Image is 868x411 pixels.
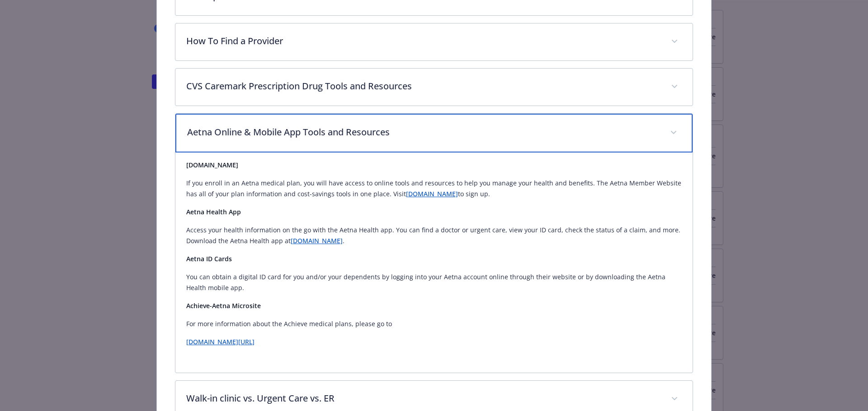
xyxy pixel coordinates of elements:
[175,23,693,60] div: How To Find a Provider
[186,319,682,329] p: For more information about the Achieve medical plans, please go to
[186,208,241,216] strong: Aetna Health App
[186,34,660,48] p: How To Find a Provider
[186,337,255,346] a: [DOMAIN_NAME][URL]
[186,79,660,93] p: CVS Caremark Prescription Drug Tools and Resources
[175,152,693,373] div: Aetna Online & Mobile App Tools and Resources
[175,69,693,106] div: CVS Caremark Prescription Drug Tools and Resources
[406,189,458,198] a: [DOMAIN_NAME]
[187,125,660,139] p: Aetna Online & Mobile App Tools and Resources
[186,272,682,293] p: You can obtain a digital ID card for you and/or your dependents by logging into your Aetna accoun...
[175,114,693,152] div: Aetna Online & Mobile App Tools and Resources
[186,254,232,263] strong: Aetna ID Cards
[186,301,261,310] strong: Achieve-Aetna Microsite
[186,392,660,405] p: Walk-in clinic vs. Urgent Care vs. ER
[186,161,238,169] strong: [DOMAIN_NAME]
[186,225,682,246] p: Access your health information on the go with the Aetna Health app. You can find a doctor or urge...
[186,178,682,199] p: If you enroll in an Aetna medical plan, you will have access to online tools and resources to hel...
[291,236,343,245] a: [DOMAIN_NAME]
